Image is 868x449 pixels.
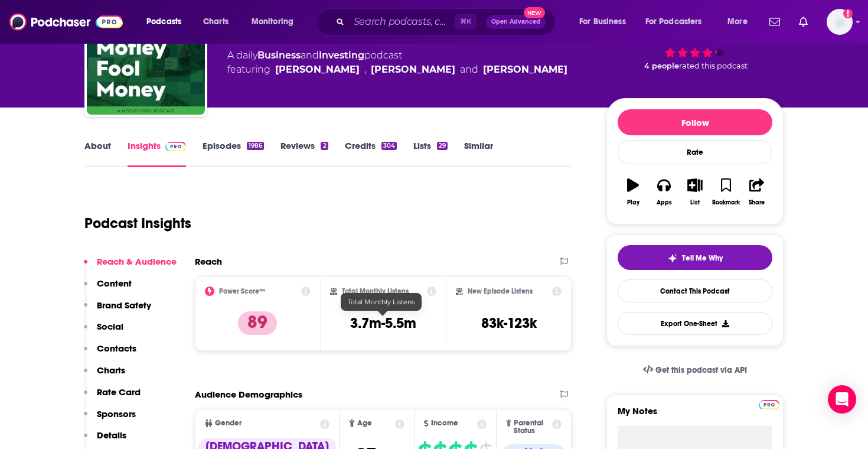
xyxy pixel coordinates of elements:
[742,171,772,213] button: Share
[843,9,853,18] svg: Add a profile image
[618,405,772,426] label: My Notes
[657,199,672,206] div: Apps
[679,61,748,70] span: rated this podcast
[828,385,856,414] div: Open Intercom Messenger
[571,12,641,31] button: open menu
[431,419,458,427] span: Income
[9,11,123,33] img: Podchaser - Follow, Share and Rate Podcasts
[827,9,853,35] button: Show profile menu
[97,430,126,441] p: Details
[252,14,293,30] span: Monitoring
[243,12,309,31] button: open menu
[203,14,229,30] span: Charts
[219,287,265,295] h2: Power Score™
[618,279,772,302] a: Contact This Podcast
[680,171,710,213] button: List
[84,256,177,278] button: Reach & Audience
[719,12,762,31] button: open menu
[464,140,493,167] a: Similar
[514,419,550,435] span: Parental Status
[345,140,397,167] a: Credits304
[97,386,141,398] p: Rate Card
[759,400,779,409] img: Podchaser Pro
[712,199,740,206] div: Bookmark
[84,408,136,430] button: Sponsors
[794,12,812,32] a: Show notifications dropdown
[97,300,151,311] p: Brand Safety
[257,50,301,61] a: Business
[203,140,264,167] a: Episodes1986
[321,142,328,150] div: 2
[97,365,125,376] p: Charts
[364,63,366,77] span: ,
[215,419,242,427] span: Gender
[618,140,772,164] div: Rate
[97,278,132,289] p: Content
[84,321,123,343] button: Social
[342,287,409,295] h2: Total Monthly Listens
[749,199,765,206] div: Share
[645,14,702,30] span: For Podcasters
[468,287,533,295] h2: New Episode Listens
[280,140,328,167] a: Reviews2
[491,19,540,25] span: Open Advanced
[328,8,567,35] div: Search podcasts, credits, & more...
[765,12,785,32] a: Show notifications dropdown
[195,389,302,400] h2: Audience Demographics
[655,365,747,375] span: Get this podcast via API
[301,50,319,61] span: and
[348,298,415,306] span: Total Monthly Listens
[627,199,639,206] div: Play
[97,408,136,419] p: Sponsors
[481,314,537,332] h3: 83k-123k
[455,14,477,30] span: ⌘ K
[668,253,677,263] img: tell me why sparkle
[357,419,372,427] span: Age
[644,61,679,70] span: 4 people
[827,9,853,35] img: User Profile
[84,214,191,232] h1: Podcast Insights
[97,256,177,267] p: Reach & Audience
[690,199,700,206] div: List
[727,14,748,30] span: More
[483,63,567,77] div: [PERSON_NAME]
[165,142,186,151] img: Podchaser Pro
[381,142,397,150] div: 304
[634,356,756,385] a: Get this podcast via API
[227,48,567,77] div: A daily podcast
[238,311,277,335] p: 89
[413,140,448,167] a: Lists29
[350,314,416,332] h3: 3.7m-5.5m
[84,343,136,365] button: Contacts
[195,256,222,267] h2: Reach
[138,12,197,31] button: open menu
[84,386,141,408] button: Rate Card
[638,12,719,31] button: open menu
[618,245,772,270] button: tell me why sparkleTell Me Why
[618,312,772,335] button: Export One-Sheet
[275,63,360,77] div: [PERSON_NAME]
[128,140,186,167] a: InsightsPodchaser Pro
[827,9,853,35] span: Logged in as maiak
[146,14,181,30] span: Podcasts
[319,50,364,61] a: Investing
[227,63,567,77] span: featuring
[579,14,626,30] span: For Business
[486,15,546,29] button: Open AdvancedNew
[195,12,236,31] a: Charts
[97,343,136,354] p: Contacts
[84,365,125,386] button: Charts
[618,171,648,213] button: Play
[247,142,264,150] div: 1986
[618,109,772,135] button: Follow
[437,142,448,150] div: 29
[349,12,455,31] input: Search podcasts, credits, & more...
[682,253,723,263] span: Tell Me Why
[759,398,779,409] a: Pro website
[84,140,111,167] a: About
[524,7,545,18] span: New
[371,63,455,77] a: Ricky Mulvey
[460,63,478,77] span: and
[84,300,151,321] button: Brand Safety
